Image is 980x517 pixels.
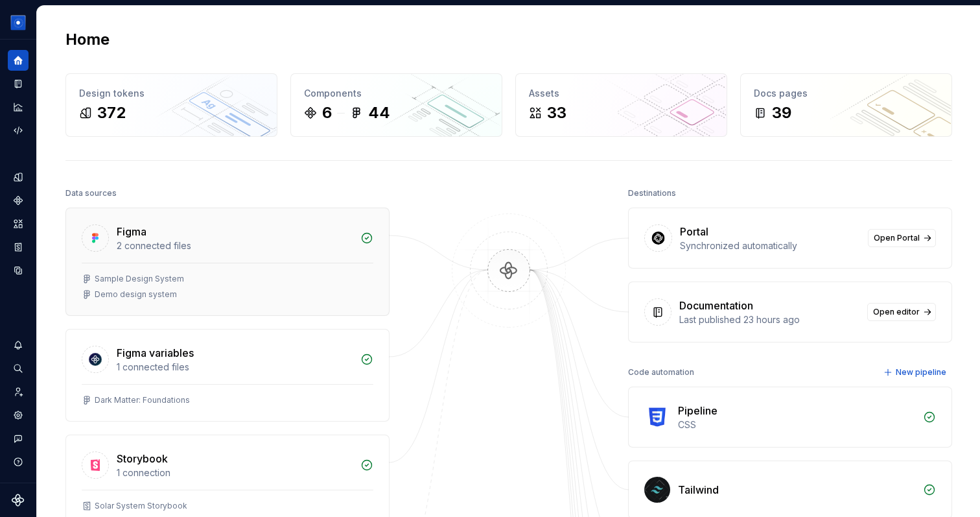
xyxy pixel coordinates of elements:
[754,87,939,100] div: Docs pages
[368,102,390,123] div: 44
[8,428,29,449] button: Contact support
[8,358,29,379] button: Search ⌘K
[8,335,29,355] button: Notifications
[8,50,29,71] a: Home
[117,239,353,252] div: 2 connected files
[10,15,26,30] img: 049812b6-2877-400d-9dc9-987621144c16.png
[680,239,860,252] div: Synchronized automatically
[117,466,353,479] div: 1 connection
[12,494,25,507] svg: Supernova Logo
[8,405,29,426] a: Settings
[322,102,332,123] div: 6
[8,73,29,94] a: Documentation
[8,381,29,402] a: Invite team
[8,120,29,141] a: Code automation
[678,418,915,431] div: CSS
[880,363,952,381] button: New pipeline
[79,87,264,100] div: Design tokens
[95,289,177,300] div: Demo design system
[8,237,29,258] a: Storybook stories
[8,260,29,281] a: Data sources
[547,102,566,123] div: 33
[896,367,946,378] span: New pipeline
[8,213,29,234] a: Assets
[772,102,791,123] div: 39
[117,345,194,361] div: Figma variables
[678,403,717,418] div: Pipeline
[874,233,920,243] span: Open Portal
[65,184,117,202] div: Data sources
[740,73,952,137] a: Docs pages39
[65,73,277,137] a: Design tokens372
[679,313,859,326] div: Last published 23 hours ago
[117,224,146,239] div: Figma
[8,167,29,187] a: Design tokens
[65,329,390,422] a: Figma variables1 connected filesDark Matter: Foundations
[868,229,936,247] a: Open Portal
[679,298,753,313] div: Documentation
[867,303,936,321] a: Open editor
[628,363,694,381] div: Code automation
[678,482,719,498] div: Tailwind
[680,224,708,239] div: Portal
[95,501,187,511] div: Solar System Storybook
[290,73,502,137] a: Components644
[304,87,489,100] div: Components
[117,361,353,374] div: 1 connected files
[873,307,920,317] span: Open editor
[95,274,184,284] div: Sample Design System
[628,184,676,202] div: Destinations
[8,97,29,117] a: Analytics
[65,29,110,50] h2: Home
[8,190,29,211] a: Components
[515,73,727,137] a: Assets33
[529,87,714,100] div: Assets
[65,208,390,316] a: Figma2 connected filesSample Design SystemDemo design system
[97,102,126,123] div: 372
[117,451,168,466] div: Storybook
[95,395,190,405] div: Dark Matter: Foundations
